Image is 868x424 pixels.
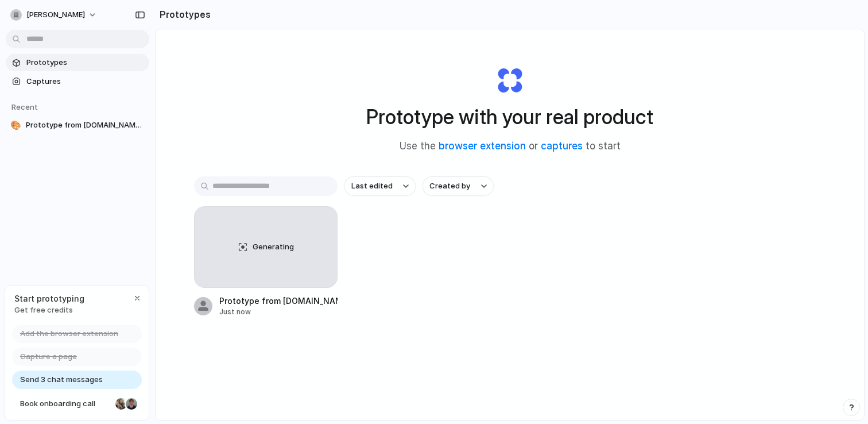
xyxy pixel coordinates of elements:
span: Use the or to start [400,139,621,154]
span: Add the browser extension [20,328,118,340]
h1: Prototype with your real product [366,102,653,132]
a: Captures [6,73,149,90]
div: Just now [219,307,338,317]
span: Generating [253,241,294,253]
span: Prototypes [26,57,145,68]
button: Last edited [344,176,416,196]
a: 🎨Prototype from [DOMAIN_NAME] Homepage [6,117,149,134]
span: Created by [429,180,470,192]
h2: Prototypes [155,7,211,21]
a: Prototypes [6,54,149,71]
span: Start prototyping [14,292,84,304]
div: Nicole Kubica [114,397,128,411]
span: Recent [11,102,38,111]
a: captures [541,140,583,152]
a: Book onboarding call [12,395,142,413]
span: Send 3 chat messages [20,374,103,386]
div: Christian Iacullo [125,397,138,411]
span: Last edited [351,180,393,192]
span: Prototype from [DOMAIN_NAME] Homepage [26,120,145,131]
a: browser extension [439,140,526,152]
span: Get free credits [14,304,84,316]
div: 🎨 [10,120,21,131]
span: Capture a page [20,351,77,363]
span: [PERSON_NAME] [26,9,85,21]
button: Created by [423,176,494,196]
a: GeneratingPrototype from [DOMAIN_NAME] HomepageJust now [194,206,338,317]
div: Prototype from [DOMAIN_NAME] Homepage [219,295,338,307]
span: Captures [26,76,145,87]
button: [PERSON_NAME] [6,6,103,24]
span: Book onboarding call [20,398,111,410]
